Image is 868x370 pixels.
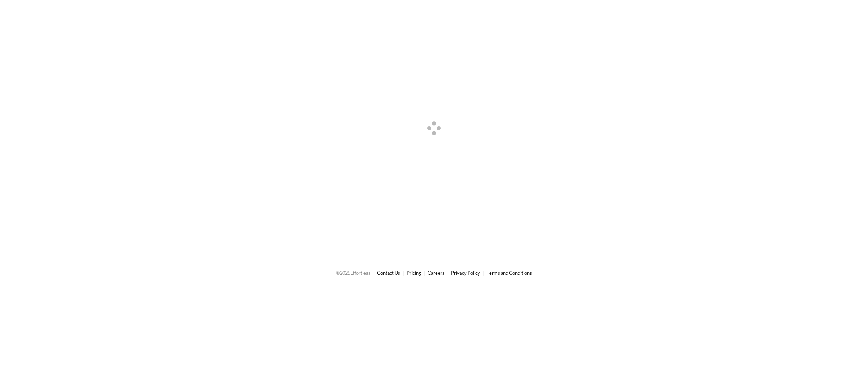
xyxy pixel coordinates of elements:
a: Terms and Conditions [487,270,532,276]
a: Careers [428,270,445,276]
a: Pricing [407,270,421,276]
span: © 2025 Effortless [336,270,371,276]
a: Privacy Policy [451,270,480,276]
a: Contact Us [377,270,400,276]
